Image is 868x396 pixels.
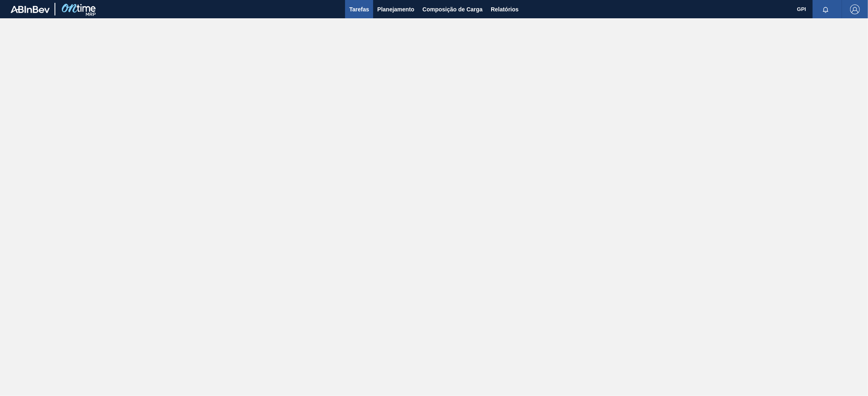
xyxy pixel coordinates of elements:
span: Planejamento [377,4,414,14]
span: Composição de Carga [422,4,483,14]
img: TNhmsLtSVTkK8tSr43FrP2fwEKptu5GPRR3wAAAABJRU5ErkJggg== [11,6,50,13]
span: Tarefas [349,4,369,14]
img: Logout [850,4,860,14]
button: Notificações [813,4,839,15]
span: Relatórios [491,4,518,14]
